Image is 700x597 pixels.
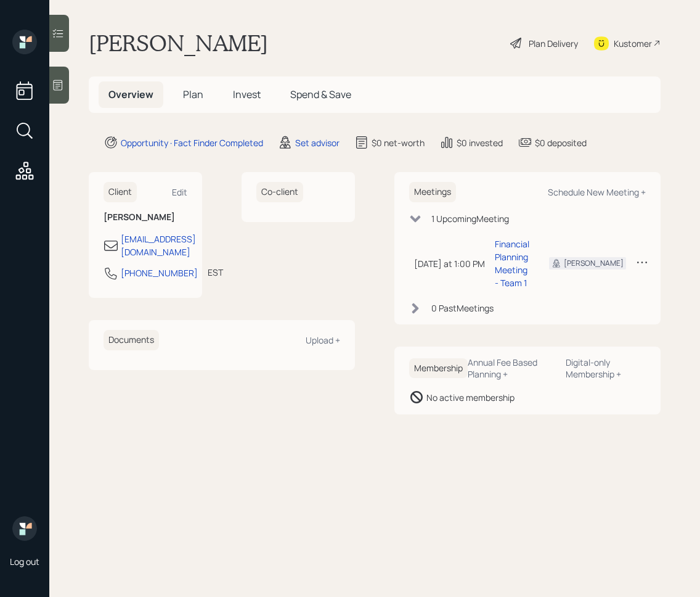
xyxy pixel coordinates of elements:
[121,266,198,279] div: [PHONE_NUMBER]
[372,136,425,149] div: $0 net-worth
[121,233,196,258] div: [EMAIL_ADDRESS][DOMAIN_NAME]
[468,356,556,380] div: Annual Fee Based Planning +
[89,30,268,57] h1: [PERSON_NAME]
[431,212,509,225] div: 1 Upcoming Meeting
[233,88,261,101] span: Invest
[409,182,456,202] h6: Meetings
[495,237,529,289] div: Financial Planning Meeting - Team 1
[431,302,494,315] div: 0 Past Meeting s
[295,136,340,149] div: Set advisor
[535,136,587,149] div: $0 deposited
[172,186,187,198] div: Edit
[566,356,646,380] div: Digital-only Membership +
[104,330,159,350] h6: Documents
[548,186,646,198] div: Schedule New Meeting +
[426,391,515,404] div: No active membership
[183,88,203,101] span: Plan
[104,212,187,223] h6: [PERSON_NAME]
[414,257,485,270] div: [DATE] at 1:00 PM
[10,556,39,567] div: Log out
[104,182,137,202] h6: Client
[306,334,340,346] div: Upload +
[256,182,303,202] h6: Co-client
[108,88,153,101] span: Overview
[208,266,223,279] div: EST
[529,37,578,50] div: Plan Delivery
[290,88,351,101] span: Spend & Save
[409,358,468,379] h6: Membership
[457,136,503,149] div: $0 invested
[564,258,624,269] div: [PERSON_NAME]
[614,37,652,50] div: Kustomer
[121,136,263,149] div: Opportunity · Fact Finder Completed
[12,516,37,541] img: retirable_logo.png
